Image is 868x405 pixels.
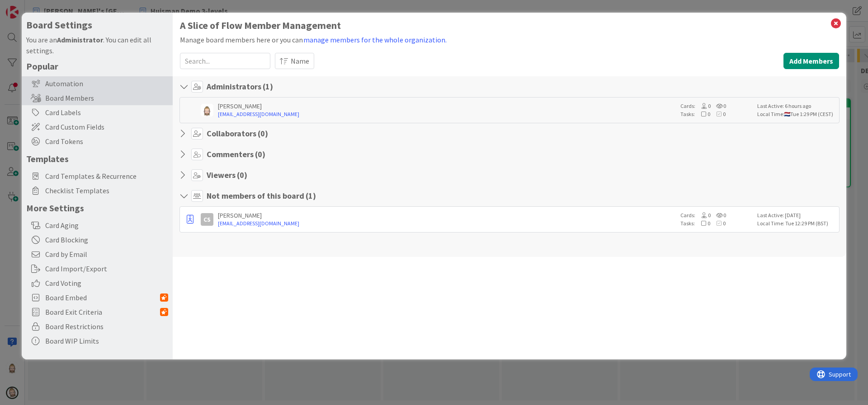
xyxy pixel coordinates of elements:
[218,102,676,110] div: [PERSON_NAME]
[237,170,247,180] span: ( 0 )
[255,149,265,159] span: ( 0 )
[258,128,268,139] span: ( 0 )
[26,34,168,56] div: You are an . You can edit all settings.
[22,76,173,91] div: Automation
[26,19,168,31] h4: Board Settings
[263,81,273,92] span: ( 1 )
[22,233,173,247] div: Card Blocking
[22,334,173,348] div: Board WIP Limits
[26,153,168,164] h5: Templates
[45,121,168,132] span: Card Custom Fields
[783,53,839,69] button: Add Members
[680,211,753,219] div: Cards:
[303,34,447,46] button: manage members for the whole organization.
[757,110,836,118] div: Local Time: Tue 1:29 PM (CEST)
[711,212,726,219] span: 0
[45,321,168,332] span: Board Restrictions
[757,102,836,110] div: Last Active: 6 hours ago
[201,213,213,226] div: cs
[710,111,726,117] span: 0
[306,191,316,201] span: ( 1 )
[711,102,726,109] span: 0
[695,212,711,219] span: 0
[680,219,753,228] div: Tasks:
[22,218,173,233] div: Card Aging
[218,110,676,118] a: [EMAIL_ADDRESS][DOMAIN_NAME]
[22,91,173,105] div: Board Members
[45,136,168,147] span: Card Tokens
[180,53,270,69] input: Search...
[22,105,173,120] div: Card Labels
[207,149,265,159] h4: Commenters
[207,129,268,139] h4: Collaborators
[275,53,314,69] button: Name
[207,191,316,201] h4: Not members of this board
[45,292,160,303] span: Board Embed
[207,82,273,92] h4: Administrators
[201,104,213,116] img: Rv
[22,261,173,276] div: Card Import/Export
[207,170,247,180] h4: Viewers
[26,202,168,214] h5: More Settings
[784,112,790,116] img: nl.png
[695,111,710,117] span: 0
[695,102,711,109] span: 0
[57,35,103,44] b: Administrator
[218,211,676,219] div: [PERSON_NAME]
[695,220,710,227] span: 0
[45,278,168,289] span: Card Voting
[19,1,41,12] span: Support
[180,20,839,31] h1: A Slice of Flow Member Management
[757,219,836,228] div: Local Time: Tue 12:29 PM (BST)
[710,220,726,227] span: 0
[45,249,168,260] span: Card by Email
[180,34,839,46] div: Manage board members here or you can
[26,61,168,72] h5: Popular
[680,110,753,118] div: Tasks:
[757,211,836,219] div: Last Active: [DATE]
[45,307,160,317] span: Board Exit Criteria
[218,219,676,228] a: [EMAIL_ADDRESS][DOMAIN_NAME]
[45,185,168,196] span: Checklist Templates
[680,102,753,110] div: Cards:
[291,56,309,66] span: Name
[45,171,168,182] span: Card Templates & Recurrence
